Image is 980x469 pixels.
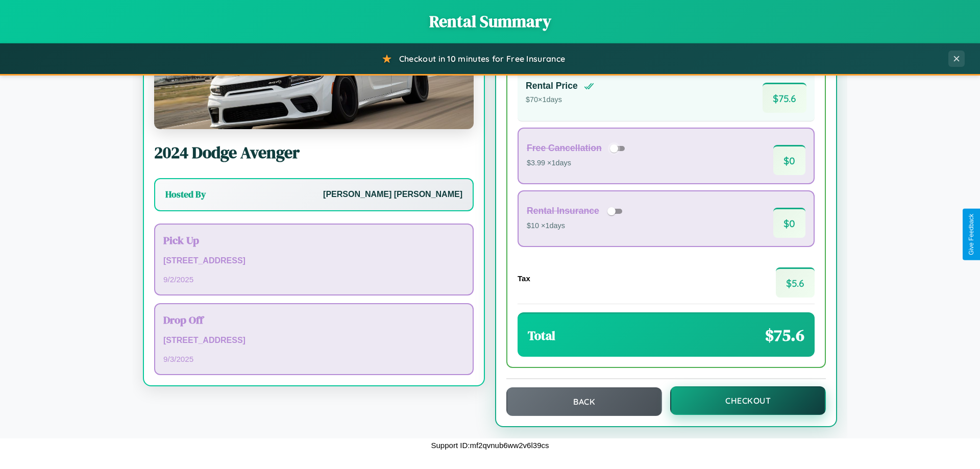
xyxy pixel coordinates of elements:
[399,54,565,64] span: Checkout in 10 minutes for Free Insurance
[163,233,464,248] h3: Pick Up
[163,254,464,268] p: [STREET_ADDRESS]
[670,386,826,415] button: Checkout
[163,333,464,348] p: [STREET_ADDRESS]
[154,27,474,129] img: Dodge Avenger
[526,81,578,91] h4: Rental Price
[527,219,626,233] p: $10 × 1 days
[776,267,815,298] span: $ 5.6
[163,273,464,286] p: 9 / 2 / 2025
[154,141,474,164] h2: 2024 Dodge Avenger
[968,214,975,255] div: Give Feedback
[323,187,462,202] p: [PERSON_NAME] [PERSON_NAME]
[763,83,806,113] span: $ 75.6
[527,206,599,216] h4: Rental Insurance
[527,143,602,154] h4: Free Cancellation
[10,10,970,33] h1: Rental Summary
[526,93,594,107] p: $ 70 × 1 days
[163,312,464,327] h3: Drop Off
[165,188,206,201] h3: Hosted By
[773,208,805,238] span: $ 0
[765,324,804,347] span: $ 75.6
[528,327,555,344] h3: Total
[527,157,628,170] p: $3.99 × 1 days
[431,438,549,452] p: Support ID: mf2qvnub6ww2v6l39cs
[518,274,530,283] h4: Tax
[773,145,805,175] span: $ 0
[506,387,662,416] button: Back
[163,352,464,366] p: 9 / 3 / 2025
